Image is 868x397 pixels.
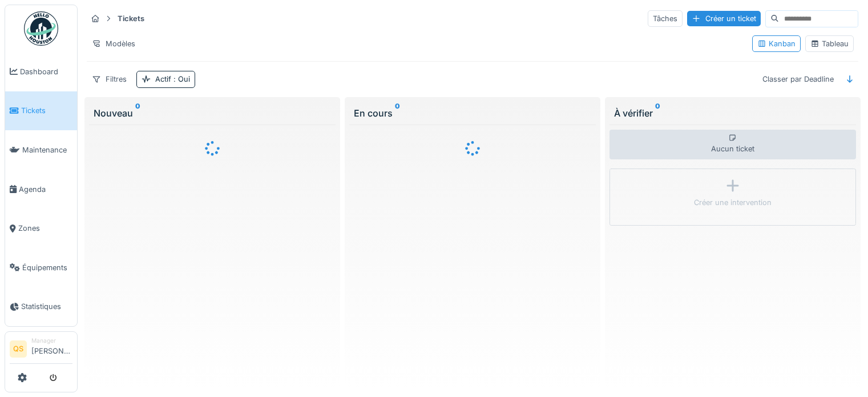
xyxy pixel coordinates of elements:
[810,38,849,49] div: Tableau
[694,197,772,208] div: Créer une intervention
[18,223,72,234] span: Zones
[614,106,851,120] div: À vérifier
[10,340,27,358] li: QS
[757,38,796,49] div: Kanban
[113,13,149,24] strong: Tickets
[5,248,77,287] a: Équipements
[94,106,331,120] div: Nouveau
[155,74,190,85] div: Actif
[22,145,72,155] span: Maintenance
[5,52,77,91] a: Dashboard
[395,106,400,120] sup: 0
[31,336,72,345] div: Manager
[135,106,140,120] sup: 0
[757,71,839,87] div: Classer par Deadline
[24,11,58,46] img: Badge_color-CXgf-gQk.svg
[87,35,140,52] div: Modèles
[648,10,683,27] div: Tâches
[354,106,591,120] div: En cours
[609,130,856,159] div: Aucun ticket
[22,262,72,273] span: Équipements
[20,66,72,77] span: Dashboard
[687,11,761,26] div: Créer un ticket
[5,91,77,131] a: Tickets
[5,170,77,209] a: Agenda
[31,336,72,361] li: [PERSON_NAME]
[87,71,132,87] div: Filtres
[5,208,77,248] a: Zones
[21,105,72,116] span: Tickets
[655,106,660,120] sup: 0
[21,301,72,312] span: Statistiques
[5,287,77,327] a: Statistiques
[5,130,77,170] a: Maintenance
[171,75,190,83] span: : Oui
[10,336,72,364] a: QS Manager[PERSON_NAME]
[19,184,72,195] span: Agenda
